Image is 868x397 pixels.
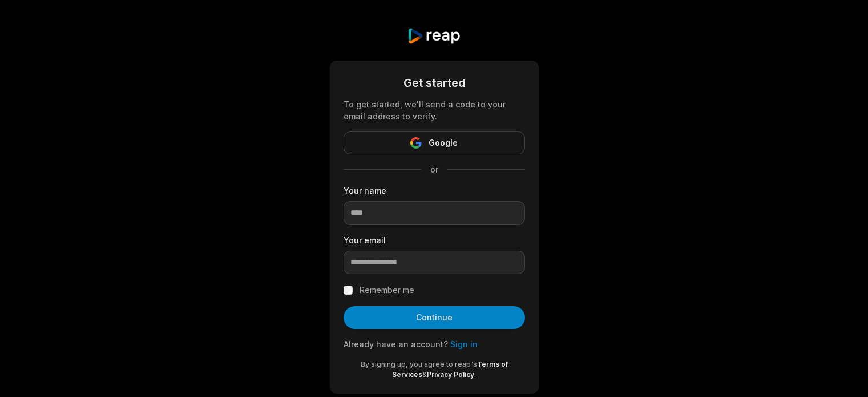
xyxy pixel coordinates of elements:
[344,339,448,349] span: Already have an account?
[427,370,474,379] a: Privacy Policy
[344,306,525,329] button: Continue
[422,370,427,379] span: &
[344,234,525,246] label: Your email
[407,27,461,45] img: reap
[450,339,478,349] a: Sign in
[344,131,525,154] button: Google
[344,74,525,91] div: Get started
[361,360,477,368] span: By signing up, you agree to reap's
[421,163,447,175] span: or
[344,185,525,197] label: Your name
[360,283,414,297] label: Remember me
[344,98,525,122] div: To get started, we'll send a code to your email address to verify.
[429,136,458,150] span: Google
[474,370,476,379] span: .
[392,360,508,379] a: Terms of Services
